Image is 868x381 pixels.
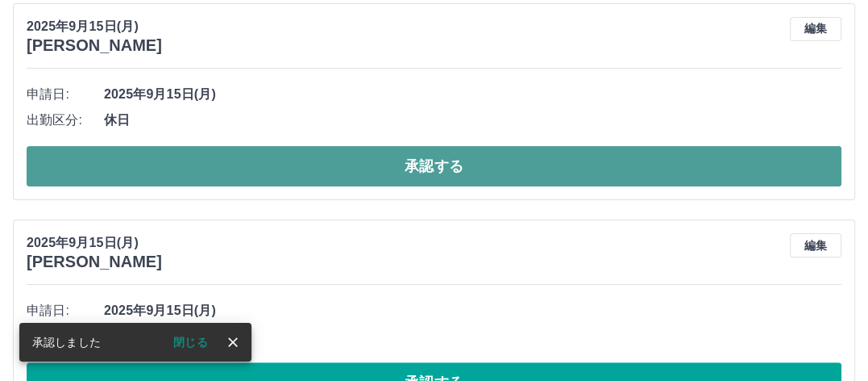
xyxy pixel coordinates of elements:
button: 承認する [27,146,841,186]
p: 2025年9月15日(月) [27,17,162,36]
button: 編集 [790,233,841,257]
span: 出勤区分: [27,111,104,130]
button: 閉じる [160,330,221,354]
span: 2025年9月15日(月) [104,85,841,104]
span: 申請日: [27,301,104,320]
h3: [PERSON_NAME] [27,36,162,55]
h3: [PERSON_NAME] [27,253,162,271]
p: 2025年9月15日(月) [27,233,162,253]
span: 休日 [104,111,841,130]
span: 申請日: [27,85,104,104]
div: 承認しました [32,328,101,357]
span: 休日 [104,327,841,346]
button: close [221,330,245,354]
button: 編集 [790,17,841,41]
span: 2025年9月15日(月) [104,301,841,320]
